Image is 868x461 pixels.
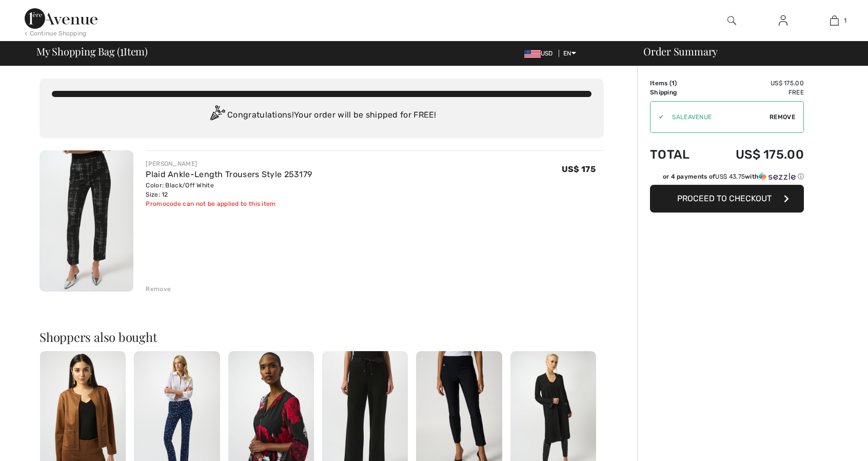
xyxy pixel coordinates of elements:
[715,173,745,180] span: US$ 43.75
[779,14,787,27] img: My Info
[706,137,804,172] td: US$ 175.00
[146,199,312,208] div: Promocode can not be applied to this item
[25,8,97,29] img: 1ère Avenue
[631,46,862,56] div: Order Summary
[771,14,796,27] a: Sign In
[677,194,772,203] span: Proceed to Checkout
[207,105,227,126] img: Congratulation2.svg
[759,172,796,181] img: Sezzle
[146,284,171,294] div: Remove
[40,331,604,343] h2: Shoppers also bought
[650,79,706,88] td: Items ( )
[650,185,804,213] button: Proceed to Checkout
[120,44,124,57] span: 1
[563,50,576,57] span: EN
[672,80,675,87] span: 1
[830,14,839,27] img: My Bag
[706,79,804,88] td: US$ 175.00
[650,88,706,97] td: Shipping
[770,112,795,122] span: Remove
[650,137,706,172] td: Total
[524,50,557,57] span: USD
[809,14,859,27] a: 1
[727,14,736,27] img: search the website
[36,46,148,56] span: My Shopping Bag ( Item)
[146,181,312,199] div: Color: Black/Off White Size: 12
[650,112,664,122] div: ✔
[706,88,804,97] td: Free
[664,102,770,132] input: Promo code
[40,150,133,292] img: Plaid Ankle-Length Trousers Style 253179
[650,172,804,185] div: or 4 payments ofUS$ 43.75withSezzle Click to learn more about Sezzle
[52,105,591,126] div: Congratulations! Your order will be shipped for FREE!
[146,159,312,168] div: [PERSON_NAME]
[146,169,312,179] a: Plaid Ankle-Length Trousers Style 253179
[663,172,804,181] div: or 4 payments of with
[562,164,596,174] span: US$ 175
[25,29,87,38] div: < Continue Shopping
[844,16,846,25] span: 1
[524,50,541,58] img: US Dollar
